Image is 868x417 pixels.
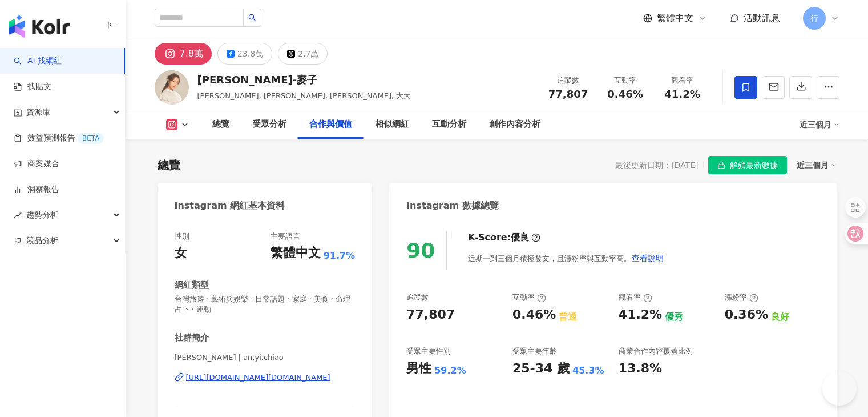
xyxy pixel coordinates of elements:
[619,292,652,303] div: 觀看率
[298,46,318,62] div: 2.7萬
[468,231,540,244] div: K-Score :
[252,118,286,131] div: 受眾分析
[607,89,643,100] span: 0.46%
[217,43,272,65] button: 23.8萬
[406,292,429,303] div: 追蹤數
[14,158,59,170] a: 商案媒合
[309,118,352,131] div: 合作與價值
[155,43,212,65] button: 7.8萬
[406,239,435,262] div: 90
[512,292,546,303] div: 互動率
[175,199,285,212] div: Instagram 網紅基本資料
[14,81,51,93] a: 找貼文
[797,158,837,173] div: 近三個月
[14,133,104,144] a: 效益預測報告BETA
[155,70,189,105] img: KOL Avatar
[278,43,328,65] button: 2.7萬
[631,247,664,270] button: 查看說明
[512,346,557,356] div: 受眾主要年齡
[14,55,62,67] a: searchAI 找網紅
[657,12,693,25] span: 繁體中文
[572,364,604,377] div: 45.3%
[432,118,466,131] div: 互動分析
[661,75,704,86] div: 觀看率
[512,306,556,324] div: 0.46%
[771,311,789,323] div: 良好
[175,332,209,344] div: 社群簡介
[406,360,431,378] div: 男性
[237,46,263,62] div: 23.8萬
[511,231,529,244] div: 優良
[434,364,466,377] div: 59.2%
[665,311,683,323] div: 優秀
[822,371,857,406] iframe: Help Scout Beacon - Open
[800,115,839,134] div: 近三個月
[708,156,787,174] button: 解鎖最新數據
[175,244,187,262] div: 女
[14,211,22,219] span: rise
[175,294,356,315] span: 台灣旅遊 · 藝術與娛樂 · 日常話題 · 家庭 · 美食 · 命理占卜 · 運動
[489,118,540,131] div: 創作內容分析
[175,231,189,242] div: 性別
[725,306,768,324] div: 0.36%
[324,250,356,262] span: 91.7%
[406,346,451,356] div: 受眾主要性別
[14,184,59,195] a: 洞察報告
[406,306,455,324] div: 77,807
[9,15,70,38] img: logo
[730,157,778,175] span: 解鎖最新數據
[548,88,588,100] span: 77,807
[664,89,700,100] span: 41.2%
[559,311,577,323] div: 普通
[197,91,411,100] span: [PERSON_NAME], [PERSON_NAME], [PERSON_NAME], 大大
[725,292,758,303] div: 漲粉率
[632,254,664,263] span: 查看說明
[212,118,229,131] div: 總覽
[615,161,698,170] div: 最後更新日期：[DATE]
[375,118,409,131] div: 相似網紅
[744,13,780,23] span: 活動訊息
[619,346,693,356] div: 商業合作內容覆蓋比例
[26,202,58,228] span: 趨勢分析
[468,247,664,270] div: 近期一到三個月積極發文，且漲粉率與互動率高。
[619,360,662,378] div: 13.8%
[186,372,330,383] div: [URL][DOMAIN_NAME][DOMAIN_NAME]
[175,372,356,383] a: [URL][DOMAIN_NAME][DOMAIN_NAME]
[604,75,647,86] div: 互動率
[547,75,590,86] div: 追蹤數
[175,279,209,291] div: 網紅類型
[26,228,58,254] span: 競品分析
[271,231,300,242] div: 主要語言
[175,352,356,363] span: [PERSON_NAME] | an.yi.chiao
[810,12,818,25] span: 行
[26,99,50,125] span: 資源庫
[512,360,570,378] div: 25-34 歲
[271,244,321,262] div: 繁體中文
[197,73,411,87] div: [PERSON_NAME]-麥子
[248,14,256,22] span: search
[158,157,180,173] div: 總覽
[180,46,203,62] div: 7.8萬
[619,306,662,324] div: 41.2%
[406,199,499,212] div: Instagram 數據總覽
